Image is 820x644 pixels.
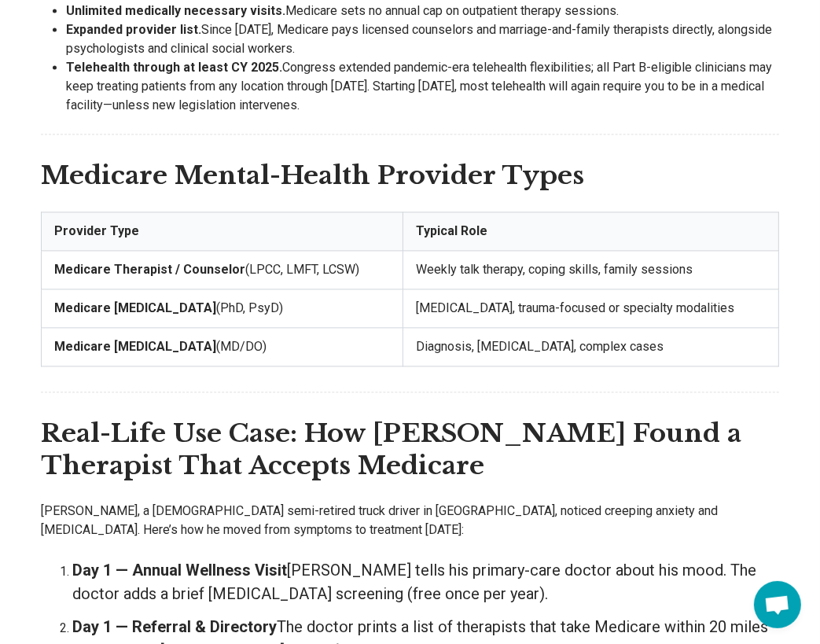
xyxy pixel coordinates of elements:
[403,250,778,289] td: Weekly talk therapy, coping skills, family sessions
[54,262,245,277] strong: Medicare Therapist / Counselor
[41,502,779,539] p: [PERSON_NAME], a [DEMOGRAPHIC_DATA] semi-retired truck driver in [GEOGRAPHIC_DATA], noticed creep...
[403,289,778,327] td: [MEDICAL_DATA], trauma-focused or specialty modalities
[42,250,403,289] td: (LPCC, LMFT, LCSW)
[66,60,282,75] strong: Telehealth through at least CY 2025.
[41,418,779,483] h3: Real-Life Use Case: How [PERSON_NAME] Found a Therapist That Accepts Medicare
[42,289,403,327] td: (PhD, PsyD)
[41,160,779,193] h3: Medicare Mental-Health Provider Types
[72,558,779,605] p: [PERSON_NAME] tells his primary-care doctor about his mood. The doctor adds a brief [MEDICAL_DATA...
[66,20,779,58] li: Since [DATE], Medicare pays licensed counselors and marriage-and-family therapists directly, alon...
[72,561,287,580] strong: Day 1 — Annual Wellness Visit
[403,327,778,366] td: Diagnosis, [MEDICAL_DATA], complex cases
[66,22,201,37] strong: Expanded provider list.
[66,2,779,20] li: Medicare sets no annual cap on outpatient therapy sessions.
[54,339,216,354] strong: Medicare [MEDICAL_DATA]
[54,223,139,238] strong: Provider Type
[416,223,487,238] strong: Typical Role
[66,58,779,115] li: Congress extended pandemic-era telehealth flexibilities; all Part B-eligible clinicians may keep ...
[754,581,801,628] a: Open chat
[66,3,285,18] strong: Unlimited medically necessary visits.
[42,327,403,366] td: (MD/DO)
[72,617,277,636] strong: Day 1 — Referral & Directory
[54,300,216,315] strong: Medicare [MEDICAL_DATA]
